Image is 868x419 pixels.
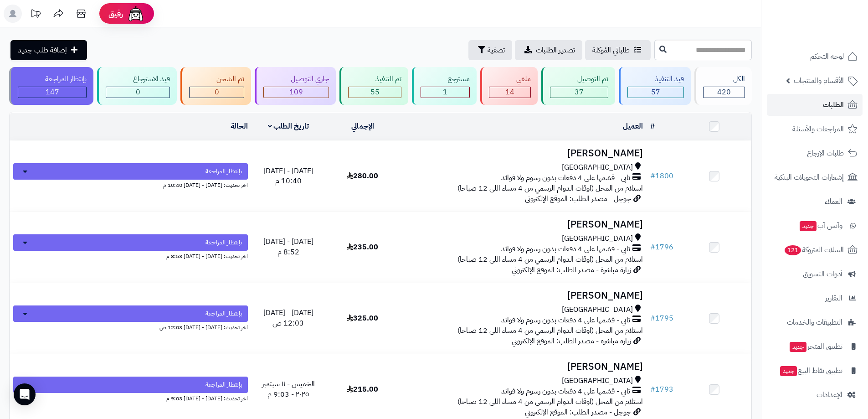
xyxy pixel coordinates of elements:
span: تطبيق نقاط البيع [779,364,842,377]
div: اخر تحديث: [DATE] - [DATE] 8:53 م [13,251,248,260]
span: 147 [46,87,59,98]
span: [DATE] - [DATE] 10:40 م [263,166,313,187]
span: العملاء [825,195,842,208]
a: بإنتظار المراجعة 147 [7,67,95,105]
span: تصدير الطلبات [536,45,575,56]
span: 215.00 [347,384,378,395]
span: زيارة مباشرة - مصدر الطلب: الموقع الإلكتروني [512,264,631,275]
a: #1800 [650,171,673,181]
div: اخر تحديث: [DATE] - [DATE] 9:03 م [13,393,248,403]
div: اخر تحديث: [DATE] - [DATE] 12:03 ص [13,322,248,331]
a: تم التوصيل 37 [539,67,617,105]
span: 280.00 [347,171,378,181]
img: logo-2.png [806,23,859,42]
a: تطبيق نقاط البيعجديد [767,360,863,382]
span: # [650,313,655,324]
a: تصدير الطلبات [515,40,582,60]
a: قيد التنفيذ 57 [617,67,693,105]
span: # [650,384,655,395]
a: الحالة [231,121,248,132]
a: إشعارات التحويلات البنكية [767,166,863,188]
span: [GEOGRAPHIC_DATA] [562,376,633,386]
span: تصفية [488,45,505,56]
a: العميل [623,121,643,132]
a: طلباتي المُوكلة [585,40,651,60]
a: وآتس آبجديد [767,215,863,237]
a: تاريخ الطلب [268,121,309,132]
a: إضافة طلب جديد [10,40,87,60]
div: اخر تحديث: [DATE] - [DATE] 10:40 م [13,180,248,189]
a: الإعدادات [767,384,863,406]
a: جاري التوصيل 109 [253,67,338,105]
div: تم الشحن [189,74,244,84]
span: [DATE] - [DATE] 8:52 م [263,236,313,258]
span: طلباتي المُوكلة [592,45,630,56]
span: # [650,242,655,253]
a: #1795 [650,313,673,324]
a: تحديثات المنصة [24,5,47,25]
span: # [650,171,655,181]
span: 0 [136,87,140,98]
div: 37 [550,87,608,98]
span: وآتس آب [799,219,842,232]
span: تابي - قسّمها على 4 دفعات بدون رسوم ولا فوائد [501,173,630,183]
a: الكل420 [693,67,754,105]
span: رفيق [108,8,123,19]
a: تم التنفيذ 55 [338,67,410,105]
span: تابي - قسّمها على 4 دفعات بدون رسوم ولا فوائد [501,386,630,397]
h3: [PERSON_NAME] [403,148,643,159]
a: الطلبات [767,94,863,116]
span: 37 [575,87,584,98]
div: 57 [628,87,683,98]
div: تم التنفيذ [348,74,401,84]
a: المراجعات والأسئلة [767,118,863,140]
h3: [PERSON_NAME] [403,219,643,230]
span: جديد [800,221,817,231]
span: بإنتظار المراجعة [205,380,242,389]
span: الخميس - ١١ سبتمبر ٢٠٢٥ - 9:03 م [262,378,315,400]
div: الكل [703,74,745,84]
div: 0 [106,87,169,98]
div: مسترجع [421,74,470,84]
span: الإعدادات [817,388,842,401]
span: 109 [289,87,303,98]
a: تم الشحن 0 [179,67,253,105]
div: قيد التنفيذ [627,74,684,84]
div: تم التوصيل [550,74,608,84]
a: تطبيق المتجرجديد [767,336,863,357]
span: 235.00 [347,242,378,253]
span: زيارة مباشرة - مصدر الطلب: الموقع الإلكتروني [512,336,631,347]
span: 325.00 [347,313,378,324]
a: التطبيقات والخدمات [767,311,863,333]
div: 14 [489,87,530,98]
span: 121 [785,245,801,255]
div: قيد الاسترجاع [106,74,170,84]
div: 55 [349,87,401,98]
div: ملغي [489,74,531,84]
span: السلات المتروكة [784,243,844,256]
div: 1 [421,87,469,98]
span: استلام من المحل (اوقات الدوام الرسمي من 4 مساء اللى 12 صباحا) [457,183,643,194]
span: طلبات الإرجاع [807,147,844,160]
span: إشعارات التحويلات البنكية [775,171,844,184]
span: التطبيقات والخدمات [787,316,842,329]
div: Open Intercom Messenger [14,383,36,405]
span: 420 [717,87,731,98]
span: جوجل - مصدر الطلب: الموقع الإلكتروني [525,407,631,418]
span: بإنتظار المراجعة [205,309,242,318]
a: #1793 [650,384,673,395]
span: تابي - قسّمها على 4 دفعات بدون رسوم ولا فوائد [501,244,630,254]
span: تابي - قسّمها على 4 دفعات بدون رسوم ولا فوائد [501,315,630,326]
span: استلام من المحل (اوقات الدوام الرسمي من 4 مساء اللى 12 صباحا) [457,396,643,407]
a: العملاء [767,191,863,212]
a: لوحة التحكم [767,46,863,67]
a: الإجمالي [351,121,374,132]
span: 55 [370,87,380,98]
span: [GEOGRAPHIC_DATA] [562,305,633,315]
a: أدوات التسويق [767,263,863,285]
span: جديد [790,342,806,352]
a: #1796 [650,242,673,253]
a: طلبات الإرجاع [767,142,863,164]
span: استلام من المحل (اوقات الدوام الرسمي من 4 مساء اللى 12 صباحا) [457,325,643,336]
span: الأقسام والمنتجات [794,74,844,87]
